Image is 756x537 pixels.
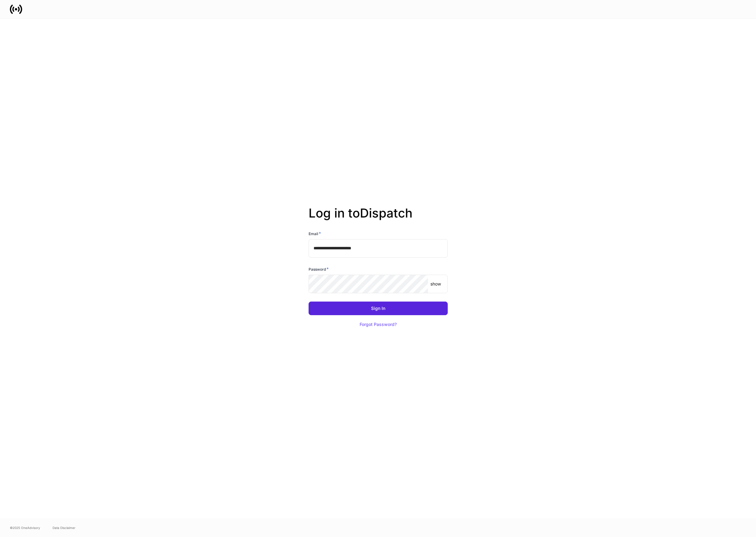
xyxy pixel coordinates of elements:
[309,302,448,315] button: Sign In
[53,525,75,530] a: Data Disclaimer
[309,230,321,237] h6: Email
[10,525,40,530] span: © 2025 OneAdvisory
[430,281,441,287] p: show
[309,206,448,230] h2: Log in to Dispatch
[352,318,404,331] button: Forgot Password?
[309,266,329,272] h6: Password
[371,306,385,311] div: Sign In
[360,322,397,327] div: Forgot Password?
